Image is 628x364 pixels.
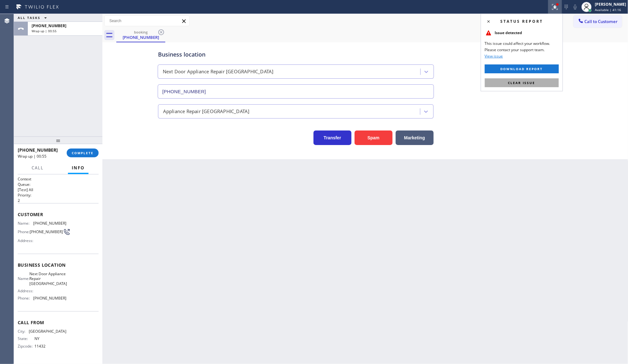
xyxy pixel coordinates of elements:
[18,176,99,182] h1: Context
[18,319,99,325] span: Call From
[18,15,40,20] span: ALL TASKS
[117,30,165,34] div: booking
[18,296,33,300] span: Phone:
[28,162,47,174] button: Call
[18,147,58,153] span: [PHONE_NUMBER]
[396,130,434,145] button: Marketing
[32,29,57,33] span: Wrap up | 00:55
[18,221,33,226] span: Name:
[18,182,99,187] h2: Queue:
[18,262,99,268] span: Business location
[158,50,434,59] div: Business location
[34,344,66,349] span: 11432
[72,165,85,171] span: Info
[571,3,580,11] button: Mute
[34,336,66,341] span: NY
[18,211,99,217] span: Customer
[163,108,250,115] div: Appliance Repair [GEOGRAPHIC_DATA]
[314,130,351,145] button: Transfer
[355,130,393,145] button: Spam
[163,68,274,76] div: Next Door Appliance Repair [GEOGRAPHIC_DATA]
[68,162,88,174] button: Info
[33,221,66,226] span: [PHONE_NUMBER]
[67,149,99,157] button: COMPLETE
[595,2,626,7] div: [PERSON_NAME]
[32,23,66,28] span: [PHONE_NUMBER]
[18,336,34,341] span: State:
[18,276,29,281] span: Name:
[18,229,30,234] span: Phone:
[158,84,434,99] input: Phone Number
[117,34,165,40] div: [PHONE_NUMBER]
[18,192,99,198] h2: Priority:
[18,329,29,334] span: City:
[29,329,66,334] span: [GEOGRAPHIC_DATA]
[18,187,99,192] p: [Test] All
[105,16,189,26] input: Search
[18,344,34,349] span: Zipcode:
[72,151,94,155] span: COMPLETE
[585,19,618,24] span: Call to Customer
[595,8,621,12] span: Available | 41:16
[33,296,66,300] span: [PHONE_NUMBER]
[574,15,622,27] button: Call to Customer
[30,229,63,234] span: [PHONE_NUMBER]
[29,271,67,286] span: Next Door Appliance Repair [GEOGRAPHIC_DATA]
[32,165,44,171] span: Call
[18,238,34,243] span: Address:
[18,154,46,159] span: Wrap up | 00:55
[117,28,165,42] div: (718) 557-1888
[18,288,34,293] span: Address:
[18,198,99,203] p: 2
[14,14,53,21] button: ALL TASKS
